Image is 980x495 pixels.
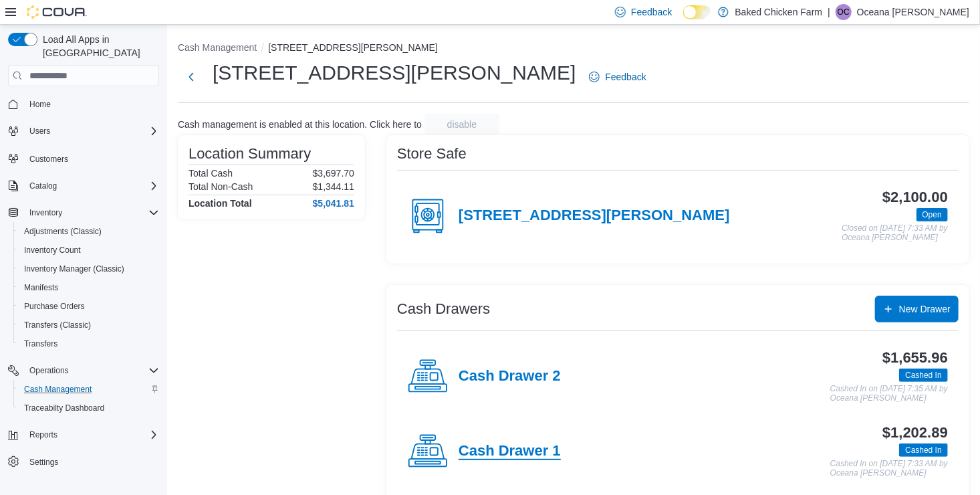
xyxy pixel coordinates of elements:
h3: $1,202.89 [882,425,948,441]
span: Manifests [24,282,58,293]
p: Cashed In on [DATE] 7:33 AM by Oceana [PERSON_NAME] [830,460,948,478]
span: Reports [24,427,159,443]
h4: Cash Drawer 2 [459,368,561,385]
button: Reports [3,425,164,444]
button: [STREET_ADDRESS][PERSON_NAME] [268,42,438,53]
a: Transfers [19,336,63,352]
button: Catalog [3,177,164,195]
span: Transfers (Classic) [19,317,159,333]
span: disable [447,118,477,131]
span: Cash Management [24,384,92,395]
a: Inventory Manager (Classic) [19,261,130,277]
button: Transfers [13,334,164,353]
span: Traceabilty Dashboard [24,403,104,413]
span: Home [29,99,51,110]
button: Reports [24,427,63,443]
button: New Drawer [875,296,959,322]
span: Open [923,209,942,221]
span: Load All Apps in [GEOGRAPHIC_DATA] [37,33,159,60]
span: Inventory Manager (Classic) [19,261,159,277]
button: Inventory Count [13,241,164,260]
button: Next [178,64,205,90]
span: Transfers (Classic) [24,320,91,330]
span: Inventory Manager (Classic) [24,264,124,274]
span: OC [838,4,850,20]
a: Transfers (Classic) [19,317,96,333]
button: Catalog [24,178,62,194]
button: Operations [3,361,164,380]
a: Settings [24,454,64,470]
span: Cashed In [905,369,942,381]
h3: $1,655.96 [882,350,948,366]
a: Purchase Orders [19,298,90,314]
span: Customers [29,154,68,165]
a: Cash Management [19,381,97,397]
span: Users [24,123,159,139]
span: Settings [24,454,159,470]
span: Adjustments (Classic) [24,226,102,237]
span: Feedback [631,5,672,19]
button: Home [3,94,164,114]
h1: [STREET_ADDRESS][PERSON_NAME] [213,60,576,86]
span: Inventory Count [24,245,81,256]
p: Baked Chicken Farm [735,4,823,20]
a: Home [24,96,56,112]
h4: Cash Drawer 1 [459,443,561,460]
span: Manifests [19,280,159,296]
span: Operations [29,365,69,376]
h4: [STREET_ADDRESS][PERSON_NAME] [459,207,730,225]
p: Oceana [PERSON_NAME] [857,4,969,20]
span: New Drawer [899,302,951,316]
span: Purchase Orders [19,298,159,314]
p: $3,697.70 [313,168,354,179]
span: Home [24,96,159,112]
button: Transfers (Classic) [13,316,164,334]
span: Transfers [19,336,159,352]
button: disable [424,114,499,135]
button: Cash Management [178,42,257,53]
button: Customers [3,148,164,168]
span: Inventory [24,205,159,221]
h3: Location Summary [189,146,311,162]
span: Adjustments (Classic) [19,223,159,239]
button: Users [3,122,164,140]
span: Reports [29,429,57,440]
p: $1,344.11 [313,181,354,192]
h3: $2,100.00 [882,189,948,205]
span: Cashed In [899,369,948,382]
a: Adjustments (Classic) [19,223,107,239]
a: Feedback [584,64,651,90]
div: Oceana Castro [836,4,852,20]
span: Customers [24,150,159,167]
span: Settings [29,457,58,468]
span: Users [29,126,50,136]
button: Operations [24,363,74,379]
button: Inventory [3,203,164,222]
button: Purchase Orders [13,297,164,316]
h6: Total Cash [189,168,233,179]
button: Manifests [13,278,164,297]
h3: Store Safe [397,146,467,162]
span: Catalog [29,181,57,191]
span: Operations [24,363,159,379]
a: Customers [24,151,74,167]
h4: Location Total [189,198,252,209]
p: Closed on [DATE] 7:33 AM by Oceana [PERSON_NAME] [842,224,948,242]
span: Inventory Count [19,242,159,258]
span: Cashed In [905,444,942,456]
nav: An example of EuiBreadcrumbs [178,41,969,57]
input: Dark Mode [683,5,711,19]
a: Manifests [19,280,64,296]
button: Users [24,123,55,139]
button: Inventory [24,205,68,221]
span: Catalog [24,178,159,194]
span: Open [916,208,948,221]
p: Cashed In on [DATE] 7:35 AM by Oceana [PERSON_NAME] [830,385,948,403]
img: Cova [27,5,87,19]
h4: $5,041.81 [313,198,354,209]
p: | [828,4,830,20]
a: Traceabilty Dashboard [19,400,110,416]
span: Cash Management [19,381,159,397]
h3: Cash Drawers [397,301,490,317]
